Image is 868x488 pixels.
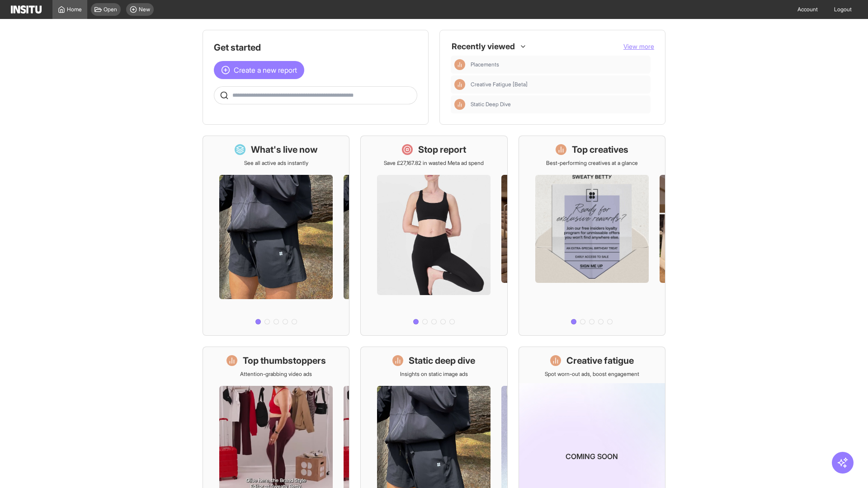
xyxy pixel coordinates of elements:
div: Insights [454,99,465,110]
h1: Stop report [418,143,466,156]
span: Placements [471,61,499,68]
p: Best-performing creatives at a glance [546,160,638,167]
span: Open [104,6,117,13]
span: Placements [471,61,647,68]
div: Insights [454,59,465,70]
a: Stop reportSave £27,167.82 in wasted Meta ad spend [360,136,507,336]
span: New [139,6,150,13]
p: Attention-grabbing video ads [240,371,312,378]
span: Static Deep Dive [471,101,511,108]
h1: Top creatives [572,143,628,156]
a: Top creativesBest-performing creatives at a glance [519,136,665,336]
span: View more [623,42,654,50]
h1: What's live now [251,143,318,156]
h1: Get started [214,41,417,54]
a: What's live nowSee all active ads instantly [203,136,349,336]
h1: Static deep dive [409,354,475,367]
h1: Top thumbstoppers [243,354,326,367]
span: Creative Fatigue [Beta] [471,81,528,88]
p: Insights on static image ads [400,371,468,378]
button: Create a new report [214,61,304,79]
img: Logo [11,5,42,14]
span: Home [67,6,82,13]
div: Insights [454,79,465,90]
span: Create a new report [234,65,297,75]
span: Static Deep Dive [471,101,647,108]
button: View more [623,42,654,51]
span: Creative Fatigue [Beta] [471,81,647,88]
p: See all active ads instantly [244,160,308,167]
p: Save £27,167.82 in wasted Meta ad spend [384,160,484,167]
